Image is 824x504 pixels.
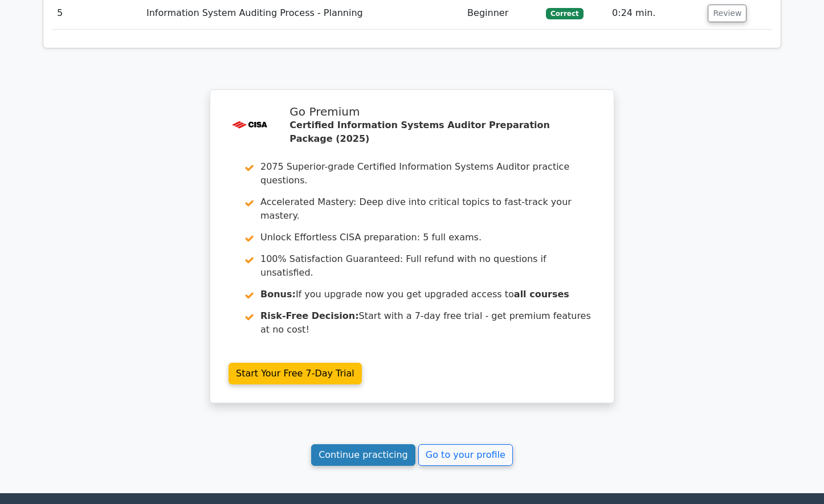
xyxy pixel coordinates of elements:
a: Start Your Free 7-Day Trial [229,363,362,384]
a: Go to your profile [418,444,513,466]
span: Correct [546,8,583,19]
button: Review [708,5,747,22]
a: Continue practicing [311,444,415,466]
